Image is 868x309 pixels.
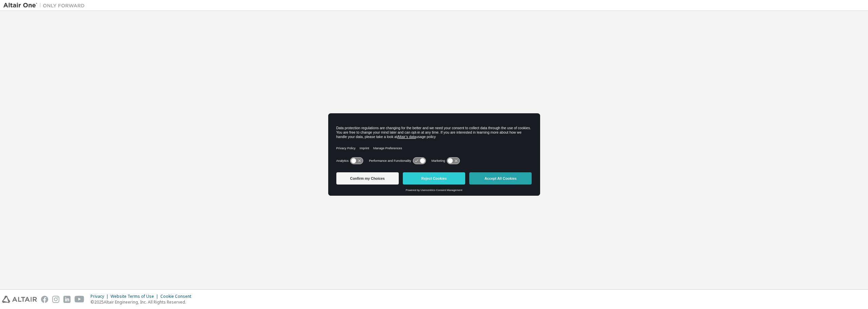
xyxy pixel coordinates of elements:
p: © 2025 Altair Engineering, Inc. All Rights Reserved. [91,299,195,305]
img: facebook.svg [41,296,48,303]
div: Website Terms of Use [111,294,160,299]
img: Altair One [3,2,88,9]
img: youtube.svg [75,296,84,303]
div: Cookie Consent [160,294,195,299]
img: altair_logo.svg [2,296,37,303]
img: instagram.svg [52,296,59,303]
img: linkedin.svg [63,296,71,303]
div: Privacy [91,294,111,299]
